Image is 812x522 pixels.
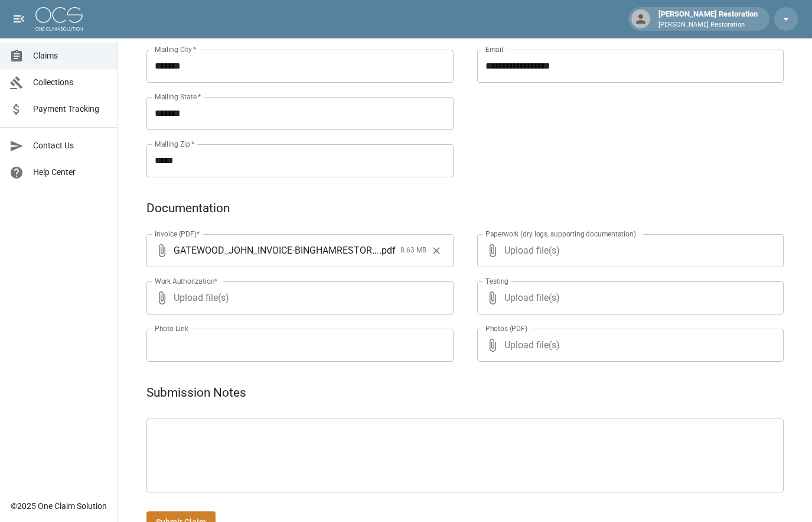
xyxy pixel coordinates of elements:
[155,229,200,239] label: Invoice (PDF)*
[174,281,422,315] span: Upload file(s)
[155,139,195,149] label: Mailing Zip
[33,103,108,115] span: Payment Tracking
[400,245,426,257] span: 8.63 MB
[33,50,108,62] span: Claims
[174,244,379,257] span: GATEWOOD_JOHN_INVOICE-BINGHAMRESTORATION-PHX
[485,276,508,286] label: Testing
[504,329,752,362] span: Upload file(s)
[33,140,108,152] span: Contact Us
[155,276,218,286] label: Work Authorization*
[155,92,201,102] label: Mailing State
[33,166,108,179] span: Help Center
[504,234,752,267] span: Upload file(s)
[658,20,758,30] p: [PERSON_NAME] Restoration
[504,281,752,315] span: Upload file(s)
[7,7,31,31] button: open drawer
[428,242,445,260] button: Clear
[155,44,197,54] label: Mailing City
[155,323,188,333] label: Photo Link
[379,244,396,257] span: . pdf
[485,44,503,54] label: Email
[11,500,107,512] div: © 2025 One Claim Solution
[485,229,636,239] label: Paperwork (dry logs, supporting documentation)
[485,323,527,333] label: Photos (PDF)
[654,8,762,30] div: [PERSON_NAME] Restoration
[33,76,108,89] span: Collections
[35,7,83,31] img: ocs-logo-white-transparent.png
